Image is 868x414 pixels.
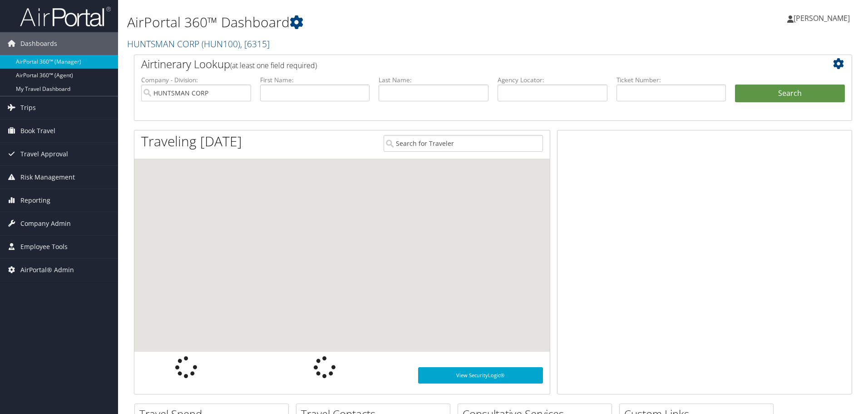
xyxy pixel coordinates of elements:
[141,132,242,151] h1: Traveling [DATE]
[794,13,850,23] span: [PERSON_NAME]
[20,120,55,142] span: Book Travel
[616,75,726,85] label: Ticket Number:
[20,259,74,281] span: AirPortal® Admin
[20,6,111,27] img: airportal-logo.png
[230,60,317,70] span: (at least one field required)
[240,38,270,50] span: , [ 6315 ]
[20,96,36,119] span: Trips
[127,38,270,50] a: HUNTSMAN CORP
[735,85,845,103] button: Search
[20,32,57,55] span: Dashboards
[20,212,71,235] span: Company Admin
[20,189,50,212] span: Reporting
[127,13,615,32] h1: AirPortal 360™ Dashboard
[498,75,607,85] label: Agency Locator:
[20,143,68,165] span: Travel Approval
[384,135,543,152] input: Search for Traveler
[202,38,240,50] span: ( HUN100 )
[141,56,785,72] h2: Airtinerary Lookup
[141,75,251,85] label: Company - Division:
[787,5,859,32] a: [PERSON_NAME]
[379,75,488,85] label: Last Name:
[20,166,75,189] span: Risk Management
[20,235,68,258] span: Employee Tools
[260,75,370,85] label: First Name:
[418,367,543,384] a: View SecurityLogic®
